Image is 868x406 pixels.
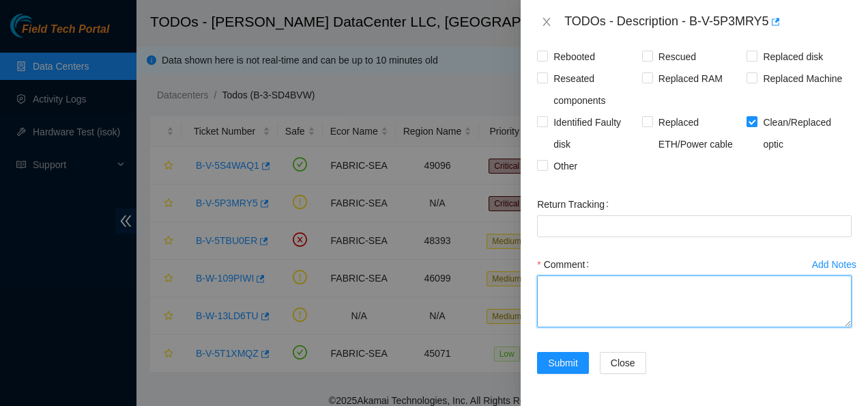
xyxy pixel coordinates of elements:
span: Close [611,355,635,370]
button: Close [537,16,556,29]
input: Return Tracking [537,215,852,237]
button: Add Notes [811,254,857,275]
span: Replaced disk [757,46,828,68]
span: Rescued [653,46,701,68]
button: Close [600,352,646,374]
span: Clean/Replaced optic [757,111,852,155]
div: Add Notes [812,260,856,269]
span: Submit [548,355,578,370]
span: Replaced RAM [653,68,728,90]
button: Submit [537,352,589,374]
span: Other [548,155,583,177]
span: Rebooted [548,46,601,68]
span: Identified Faulty disk [548,111,642,155]
div: TODOs - Description - B-V-5P3MRY5 [564,11,852,33]
span: Replaced Machine [757,68,848,90]
span: close [541,16,552,27]
label: Comment [537,254,594,275]
label: Return Tracking [537,193,614,215]
span: Reseated components [548,68,642,111]
textarea: Comment [537,275,852,327]
span: Replaced ETH/Power cable [653,111,747,155]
